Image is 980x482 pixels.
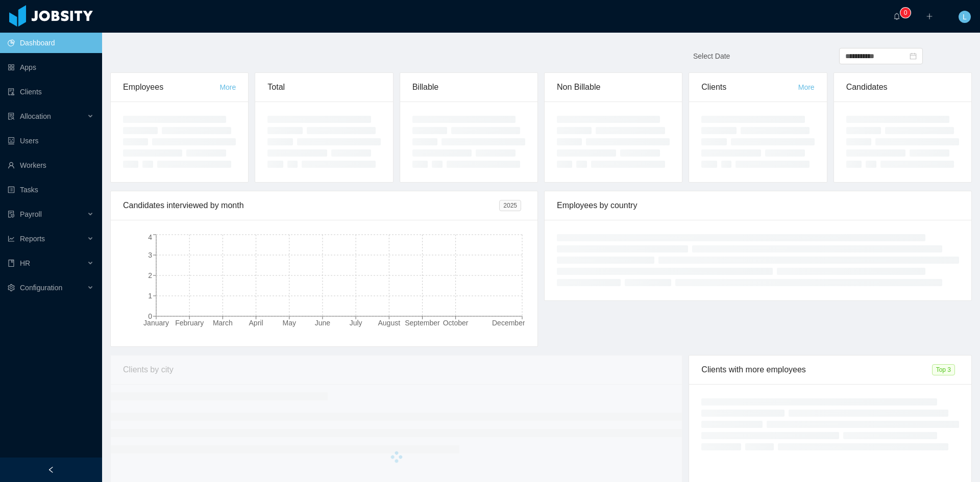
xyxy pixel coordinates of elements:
[283,319,296,327] tspan: May
[123,191,499,220] div: Candidates interviewed by month
[148,271,152,280] tspan: 2
[350,319,362,327] tspan: July
[693,52,730,60] span: Select Date
[963,11,967,23] span: L
[499,200,521,211] span: 2025
[8,260,15,267] i: icon: book
[20,210,42,218] span: Payroll
[900,8,911,18] sup: 0
[412,73,525,102] div: Billable
[175,319,204,327] tspan: February
[846,73,959,102] div: Candidates
[20,259,30,267] span: HR
[8,211,15,218] i: icon: file-protect
[405,319,440,327] tspan: September
[8,82,94,102] a: icon: auditClients
[893,13,900,20] i: icon: bell
[910,53,917,60] i: icon: calendar
[8,113,15,120] i: icon: solution
[219,83,236,91] a: More
[8,57,94,78] a: icon: appstoreApps
[213,319,233,327] tspan: March
[267,73,380,102] div: Total
[148,312,152,320] tspan: 0
[798,83,815,91] a: More
[926,13,933,20] i: icon: plus
[8,155,94,175] a: icon: userWorkers
[378,319,400,327] tspan: August
[143,319,169,327] tspan: January
[557,73,670,102] div: Non Billable
[8,180,94,200] a: icon: profileTasks
[249,319,263,327] tspan: April
[20,235,45,243] span: Reports
[148,292,152,300] tspan: 1
[932,364,955,375] span: Top 3
[492,319,525,327] tspan: December
[8,284,15,291] i: icon: setting
[8,131,94,151] a: icon: robotUsers
[123,73,219,102] div: Employees
[557,191,959,220] div: Employees by country
[148,251,152,259] tspan: 3
[8,33,94,53] a: icon: pie-chartDashboard
[148,233,152,241] tspan: 4
[701,356,932,384] div: Clients with more employees
[443,319,469,327] tspan: October
[315,319,331,327] tspan: June
[20,112,51,120] span: Allocation
[8,235,15,242] i: icon: line-chart
[701,73,798,102] div: Clients
[20,284,62,292] span: Configuration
